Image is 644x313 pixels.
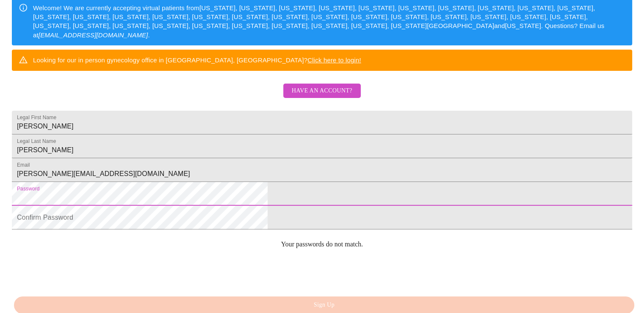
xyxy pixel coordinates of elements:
a: Click here to login! [307,56,361,64]
iframe: reCAPTCHA [12,255,141,288]
p: Your passwords do not match. [12,240,632,248]
span: Have an account? [292,86,352,96]
div: Looking for our in person gynecology office in [GEOGRAPHIC_DATA], [GEOGRAPHIC_DATA]? [33,52,361,68]
a: Have an account? [281,93,363,100]
button: Have an account? [283,84,361,98]
em: [EMAIL_ADDRESS][DOMAIN_NAME] [39,31,148,39]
